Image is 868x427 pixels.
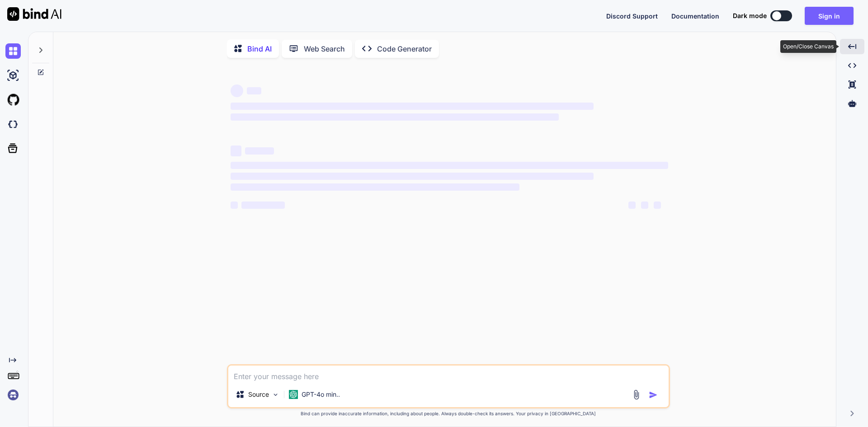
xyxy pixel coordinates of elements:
span: ‌ [241,202,285,209]
button: Discord Support [606,11,658,21]
img: signin [5,387,21,403]
span: ‌ [628,202,636,209]
p: Code Generator [377,43,432,54]
img: icon [649,390,658,399]
span: ‌ [247,87,261,94]
img: chat [5,43,21,59]
span: Dark mode [733,11,767,20]
p: Source [248,390,269,399]
span: ‌ [231,202,238,209]
span: Documentation [671,12,719,20]
div: Open/Close Canvas [780,40,836,53]
img: GPT-4o mini [289,390,298,399]
p: Bind can provide inaccurate information, including about people. Always double-check its answers.... [227,410,670,417]
img: Bind AI [7,7,61,21]
span: ‌ [231,145,241,156]
p: Web Search [304,43,345,54]
span: ‌ [231,173,594,180]
img: attachment [631,389,642,400]
p: Bind AI [247,43,272,54]
span: ‌ [654,202,661,209]
span: Discord Support [606,12,658,20]
span: ‌ [231,103,594,110]
span: ‌ [245,147,274,155]
button: Sign in [805,7,854,25]
span: ‌ [641,202,648,209]
span: ‌ [231,113,559,121]
span: ‌ [231,183,519,191]
button: Documentation [671,11,719,21]
p: GPT-4o min.. [302,390,340,399]
img: darkCloudIdeIcon [5,117,21,132]
img: Pick Models [272,391,279,399]
img: githubLight [5,92,21,108]
img: ai-studio [5,68,21,83]
span: ‌ [231,162,668,169]
span: ‌ [231,84,243,97]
